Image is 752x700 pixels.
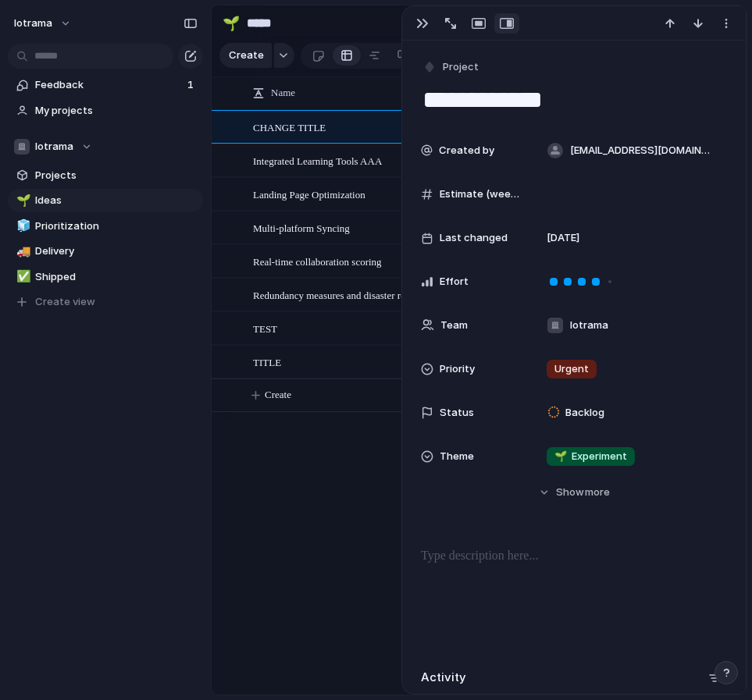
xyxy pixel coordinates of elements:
span: Show [556,485,584,500]
span: Delivery [35,243,198,259]
button: 🌱 [14,193,30,208]
div: 🌱 [223,12,240,34]
span: Experiment [554,449,627,464]
span: Team [440,318,468,333]
button: Create view [8,290,203,314]
span: Create [265,387,291,403]
div: 🚚 [16,243,27,261]
span: Status [440,405,474,421]
span: Iotrama [35,139,73,155]
span: Prioritization [35,219,198,234]
span: Iotrama [570,318,608,333]
span: Ideas [35,193,198,208]
span: TEST [253,319,277,337]
span: Projects [35,168,198,183]
span: [DATE] [547,230,579,246]
span: Shipped [35,269,198,285]
a: 🌱Ideas [8,189,203,212]
div: 🧊 [16,217,27,235]
div: ✅ [16,268,27,286]
span: Last changed [440,230,508,246]
a: 🚚Delivery [8,240,203,263]
button: Project [419,56,483,79]
span: Backlog [565,405,604,421]
span: CHANGE TITLE [253,118,326,136]
span: Priority [440,361,475,377]
span: 🌱 [554,449,567,462]
span: Name [271,85,295,101]
button: Create [219,43,272,68]
span: Create view [35,294,95,310]
a: Projects [8,164,203,187]
span: Urgent [554,361,589,377]
span: Create [229,48,264,63]
button: ✅ [14,269,30,285]
h2: Activity [421,669,466,687]
button: 🌱 [219,11,244,36]
button: 🧊 [14,219,30,234]
span: Created by [439,143,494,158]
span: Integrated Learning Tools AAA [253,151,382,169]
button: Iotrama [8,135,203,158]
button: Showmore [421,478,727,506]
span: Project [443,59,479,75]
span: Redundancy measures and disaster recovery [253,286,433,304]
span: [EMAIL_ADDRESS][DOMAIN_NAME] [570,143,714,158]
span: more [585,485,610,500]
span: 1 [187,77,197,93]
span: Theme [440,449,474,464]
span: Multi-platform Syncing [253,219,350,236]
span: iotrama [14,16,52,31]
span: Feedback [35,77,183,93]
a: Feedback1 [8,73,203,97]
button: iotrama [7,11,80,36]
span: Landing Page Optimization [253,185,365,203]
div: 🌱 [16,192,27,210]
span: TITLE [253,353,281,371]
span: My projects [35,103,198,119]
a: ✅Shipped [8,265,203,289]
span: Effort [440,274,469,290]
button: 🚚 [14,243,30,259]
span: Estimate (weeks) [440,187,521,202]
a: 🧊Prioritization [8,215,203,238]
a: My projects [8,99,203,123]
span: Real-time collaboration scoring [253,252,382,270]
